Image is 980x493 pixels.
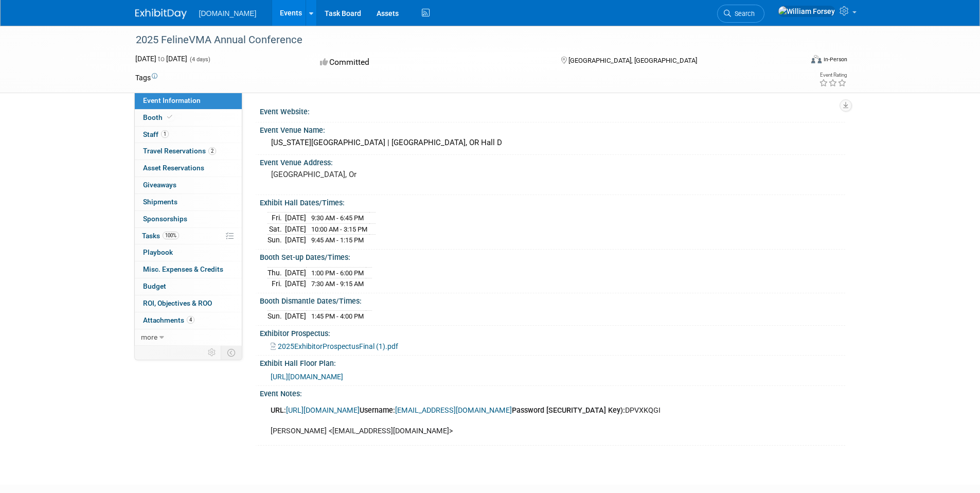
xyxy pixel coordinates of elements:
[268,278,285,289] td: Fri.
[221,346,242,359] td: Toggle Event Tabs
[143,147,216,155] span: Travel Reservations
[268,223,285,235] td: Sat.
[271,373,343,381] a: [URL][DOMAIN_NAME]
[311,280,364,288] span: 7:30 AM - 9:15 AM
[311,312,364,320] span: 1:45 PM - 4:00 PM
[135,211,242,227] a: Sponsorships
[311,225,367,233] span: 10:00 AM - 3:15 PM
[199,9,257,17] span: [DOMAIN_NAME]
[135,110,242,126] a: Booth
[135,278,242,295] a: Budget
[135,295,242,312] a: ROI, Objectives & ROO
[268,135,838,151] div: [US_STATE][GEOGRAPHIC_DATA] | [GEOGRAPHIC_DATA], OR Hall D
[285,213,306,224] td: [DATE]
[135,194,242,210] a: Shipments
[285,223,306,235] td: [DATE]
[742,54,848,69] div: Event Format
[143,299,212,307] span: ROI, Objectives & ROO
[135,127,242,143] a: Staff1
[135,143,242,160] a: Travel Reservations2
[143,215,187,223] span: Sponsorships
[260,293,845,306] div: Booth Dismantle Dates/Times:
[260,195,845,208] div: Exhibit Hall Dates/Times:
[268,213,285,224] td: Fri.
[143,130,169,138] span: Staff
[285,278,306,289] td: [DATE]
[143,248,173,256] span: Playbook
[143,198,177,206] span: Shipments
[811,55,822,63] img: Format-Inperson.png
[135,228,242,244] a: Tasks100%
[187,316,194,324] span: 4
[260,155,845,168] div: Event Venue Address:
[135,93,242,109] a: Event Information
[268,267,285,278] td: Thu.
[260,122,845,135] div: Event Venue Name:
[189,56,210,63] span: (4 days)
[263,400,731,442] div: DPVXKQGI [PERSON_NAME] <[EMAIL_ADDRESS][DOMAIN_NAME]>
[271,406,286,415] b: URL:
[286,406,360,415] a: [URL][DOMAIN_NAME]
[819,73,847,78] div: Event Rating
[208,147,216,155] span: 2
[285,267,306,278] td: [DATE]
[135,177,242,193] a: Giveaways
[135,244,242,261] a: Playbook
[360,406,395,415] b: Username:
[395,406,512,415] a: [EMAIL_ADDRESS][DOMAIN_NAME]
[143,265,223,273] span: Misc. Expenses & Credits
[285,235,306,245] td: [DATE]
[143,282,166,290] span: Budget
[135,55,187,63] span: [DATE] [DATE]
[260,250,845,262] div: Booth Set-up Dates/Times:
[156,55,166,63] span: to
[278,342,398,350] span: 2025ExhibitorProspectusFinal (1).pdf
[143,316,194,324] span: Attachments
[311,236,364,244] span: 9:45 AM - 1:15 PM
[271,342,398,350] a: 2025ExhibitorProspectusFinal (1).pdf
[268,311,285,322] td: Sun.
[823,56,847,63] div: In-Person
[143,113,174,121] span: Booth
[143,164,204,172] span: Asset Reservations
[142,232,179,240] span: Tasks
[203,346,221,359] td: Personalize Event Tab Strip
[141,333,157,341] span: more
[311,214,364,222] span: 9:30 AM - 6:45 PM
[135,312,242,329] a: Attachments4
[260,104,845,117] div: Event Website:
[143,96,201,104] span: Event Information
[311,269,364,277] span: 1:00 PM - 6:00 PM
[568,57,697,64] span: [GEOGRAPHIC_DATA], [GEOGRAPHIC_DATA]
[260,326,845,339] div: Exhibitor Prospectus:
[167,114,172,120] i: Booth reservation complete
[271,170,492,179] pre: [GEOGRAPHIC_DATA], Or
[268,235,285,245] td: Sun.
[778,6,835,17] img: William Forsey
[260,356,845,368] div: Exhibit Hall Floor Plan:
[135,261,242,278] a: Misc. Expenses & Credits
[285,311,306,322] td: [DATE]
[135,9,187,19] img: ExhibitDay
[512,406,625,415] b: Password [SECURITY_DATA] Key):
[717,5,764,23] a: Search
[260,386,845,399] div: Event Notes:
[731,10,755,17] span: Search
[135,329,242,346] a: more
[135,73,157,83] td: Tags
[161,130,169,138] span: 1
[135,160,242,177] a: Asset Reservations
[163,232,179,239] span: 100%
[143,181,176,189] span: Giveaways
[132,31,787,49] div: 2025 FelineVMA Annual Conference
[317,54,544,72] div: Committed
